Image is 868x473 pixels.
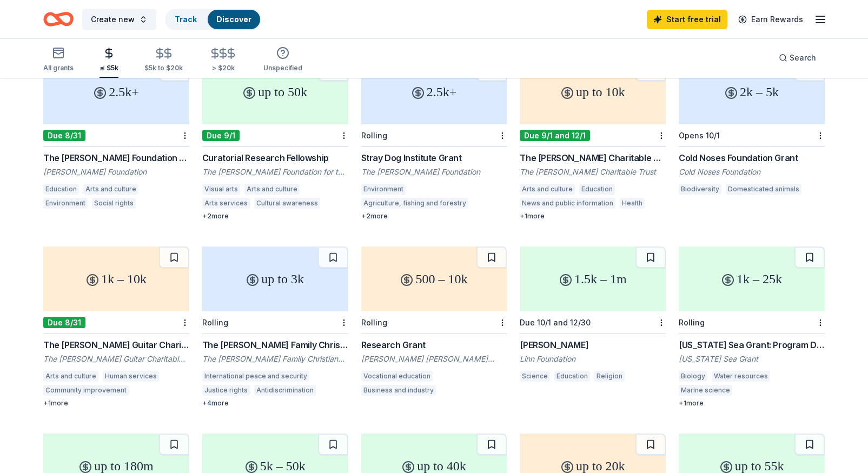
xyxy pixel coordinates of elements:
div: Education [554,371,590,382]
div: The [PERSON_NAME] Foundation [361,166,507,177]
div: Unspecified [263,64,302,72]
div: Cold Noses Foundation [679,166,825,177]
div: The [PERSON_NAME] Charitable Trust Grant [520,151,666,164]
a: Track [175,15,197,24]
div: Fishing and aquaculture [737,385,817,396]
div: Science [520,371,550,382]
div: Rolling [202,318,228,327]
button: Search [770,47,825,69]
div: Vocational education [361,371,433,382]
div: Due 8/31 [43,130,85,141]
div: Arts and culture [83,184,138,195]
div: Rolling [361,131,387,140]
a: Home [43,6,74,32]
div: Cold Noses Foundation Grant [679,151,825,164]
div: [PERSON_NAME] Foundation [43,166,189,177]
div: $5k to $20k [144,64,183,72]
div: + 4 more [202,399,348,408]
div: Education [43,184,79,195]
div: 500 – 10k [361,247,507,311]
a: 1k – 25kRolling[US_STATE] Sea Grant: Program Development Grant[US_STATE] Sea GrantBiologyWater re... [679,247,825,408]
div: The [PERSON_NAME] Foundation Grant [43,151,189,164]
div: 2k – 5k [679,59,825,124]
div: 1k – 10k [43,247,189,311]
div: ≤ $5k [100,64,118,72]
button: ≤ $5k [100,43,118,78]
div: The [PERSON_NAME] Charitable Trust [520,166,666,177]
div: Marine science [679,385,732,396]
div: + 1 more [43,399,189,408]
a: Earn Rewards [732,10,810,29]
div: 1k – 25k [679,247,825,311]
div: [US_STATE] Sea Grant: Program Development Grant [679,338,825,351]
div: up to 10k [520,59,666,124]
div: Environment [361,184,406,195]
div: + 2 more [202,212,348,221]
div: Due 8/31 [43,317,85,328]
a: up to 10kDue 9/1 and 12/1The [PERSON_NAME] Charitable Trust GrantThe [PERSON_NAME] Charitable Tru... [520,59,666,221]
div: Community improvement [43,385,129,396]
div: Human services [103,371,159,382]
div: Arts services [202,198,250,209]
div: Antidiscrimination [254,385,316,396]
button: Create new [82,9,156,30]
div: Water resources [712,371,770,382]
div: Agriculture, fishing and forestry [361,198,468,209]
a: 1.5k – 1mDue 10/1 and 12/30[PERSON_NAME]Linn FoundationScienceEducationReligion [520,247,666,385]
a: Start free trial [647,10,727,29]
div: Due 9/1 [202,130,240,141]
div: + 2 more [361,212,507,221]
a: 2.5k+RollingStray Dog Institute GrantThe [PERSON_NAME] FoundationEnvironmentAgriculture, fishing ... [361,59,507,221]
div: Environment [43,198,88,209]
div: [PERSON_NAME] [PERSON_NAME] Foundation [361,354,507,364]
a: up to 50kDue 9/1Curatorial Research FellowshipThe [PERSON_NAME] Foundation for the Visual ArtsVis... [202,59,348,221]
a: 500 – 10kRollingResearch Grant[PERSON_NAME] [PERSON_NAME] FoundationVocational educationBusiness ... [361,247,507,399]
div: 2.5k+ [361,59,507,124]
div: [US_STATE] Sea Grant [679,354,825,364]
div: Rolling [361,318,387,327]
div: Religion [594,371,625,382]
div: [PERSON_NAME] [520,338,666,351]
div: Curatorial Research Fellowship [202,151,348,164]
div: The [PERSON_NAME] Guitar Charitable Foundation [43,354,189,364]
button: All grants [43,42,74,78]
div: Opens 10/1 [679,131,720,140]
div: 2.5k+ [43,59,189,124]
div: Business and industry [361,385,436,396]
div: All grants [43,64,74,72]
div: The [PERSON_NAME] Guitar Charitable Foundation Grant [43,338,189,351]
div: Arts and culture [520,184,575,195]
div: Arts and culture [244,184,300,195]
a: 2.5k+Due 8/31The [PERSON_NAME] Foundation Grant[PERSON_NAME] FoundationEducationArts and cultureE... [43,59,189,212]
a: up to 3kRollingThe [PERSON_NAME] Family Christian Foundation GrantThe [PERSON_NAME] Family Christ... [202,247,348,408]
div: Rolling [679,318,705,327]
div: Arts and culture [43,371,98,382]
div: Biology [679,371,707,382]
div: The [PERSON_NAME] Family Christian Foundation, Inc. [202,354,348,364]
div: Health [620,198,645,209]
div: > $20k [209,64,237,72]
a: 1k – 10kDue 8/31The [PERSON_NAME] Guitar Charitable Foundation GrantThe [PERSON_NAME] Guitar Char... [43,247,189,408]
button: $5k to $20k [144,43,183,78]
div: Due 9/1 and 12/1 [520,130,590,141]
button: > $20k [209,43,237,78]
button: TrackDiscover [165,9,261,30]
div: up to 50k [202,59,348,124]
div: Cultural awareness [254,198,320,209]
span: Search [790,51,816,64]
div: Stray Dog Institute Grant [361,151,507,164]
div: + 1 more [679,399,825,408]
div: 1.5k – 1m [520,247,666,311]
div: Social rights [92,198,136,209]
div: Domesticated animals [726,184,801,195]
div: Due 10/1 and 12/30 [520,318,591,327]
div: + 1 more [520,212,666,221]
button: Unspecified [263,42,302,78]
div: up to 3k [202,247,348,311]
div: Justice rights [202,385,250,396]
span: Create new [91,13,135,26]
div: The [PERSON_NAME] Foundation for the Visual Arts [202,166,348,177]
div: The [PERSON_NAME] Family Christian Foundation Grant [202,338,348,351]
div: Visual arts [202,184,240,195]
div: Biodiversity [679,184,721,195]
